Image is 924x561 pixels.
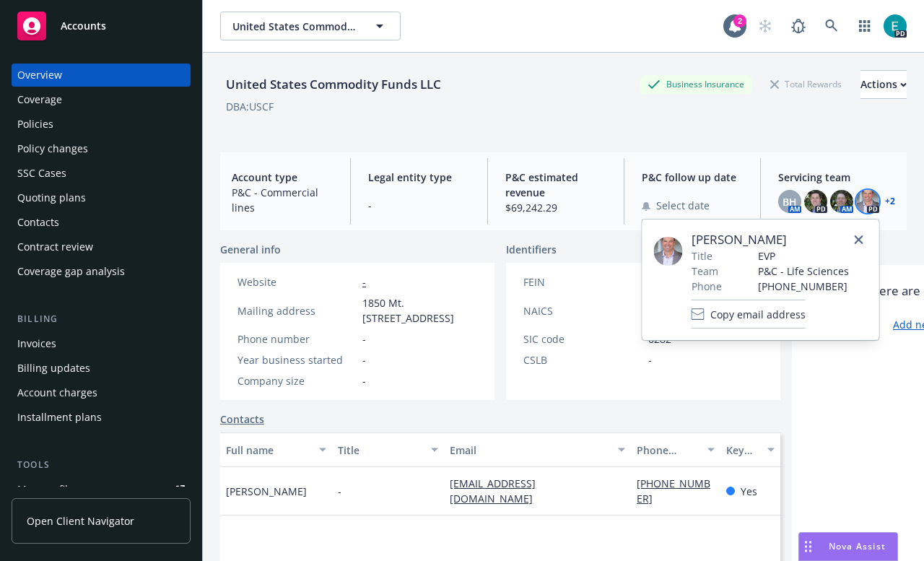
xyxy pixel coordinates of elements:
a: Coverage gap analysis [12,260,191,283]
span: $69,242.29 [505,200,606,215]
a: Account charges [12,381,191,404]
span: - [368,198,469,213]
img: photo [884,14,907,38]
div: Manage files [17,478,79,501]
span: P&C estimated revenue [505,170,606,200]
div: Total Rewards [763,75,849,93]
span: Legal entity type [368,170,469,185]
a: Search [817,12,846,40]
div: Billing updates [17,357,90,380]
a: Installment plans [12,406,191,429]
button: Key contact [720,432,780,467]
div: Website [237,274,357,290]
button: Phone number [631,432,720,467]
span: BH [783,194,797,209]
span: Select date [656,198,710,213]
button: United States Commodity Funds LLC [220,12,401,40]
a: Contract review [12,235,191,258]
span: Identifiers [506,242,557,257]
div: NAICS [523,303,642,318]
span: Copy email address [710,307,806,322]
a: Quoting plans [12,186,191,209]
span: Team [692,264,718,279]
span: [PERSON_NAME] [692,231,849,248]
button: Email [444,432,631,467]
button: Copy email address [692,300,806,329]
div: Phone number [637,443,699,458]
button: Full name [220,432,332,467]
span: - [362,352,366,368]
div: Tools [12,458,191,472]
span: [PHONE_NUMBER] [758,279,849,294]
div: Business Insurance [640,75,751,93]
a: Policy changes [12,137,191,160]
a: Report a Bug [784,12,813,40]
a: Manage files [12,478,191,501]
span: EVP [758,248,849,264]
div: Title [338,443,422,458]
span: Open Client Navigator [27,513,134,529]
a: +2 [885,197,895,206]
a: Switch app [850,12,879,40]
div: DBA: USCF [226,99,274,114]
span: - [362,373,366,388]
span: Nova Assist [829,540,886,552]
a: Billing updates [12,357,191,380]
img: photo [830,190,853,213]
span: - [338,484,341,499]
span: General info [220,242,281,257]
a: Invoices [12,332,191,355]
div: Overview [17,64,62,87]
div: Year business started [237,352,357,368]
span: [PERSON_NAME] [226,484,307,499]
img: employee photo [654,237,683,266]
div: 2 [733,14,746,27]
div: United States Commodity Funds LLC [220,75,447,94]
div: Policies [17,113,53,136]
div: Full name [226,443,310,458]
div: Phone number [237,331,357,347]
div: Drag to move [799,533,817,560]
div: Coverage gap analysis [17,260,125,283]
div: FEIN [523,274,642,290]
div: Coverage [17,88,62,111]
div: Actions [860,71,907,98]
div: Email [450,443,609,458]
a: - [362,275,366,289]
a: Contacts [220,412,264,427]
div: Policy changes [17,137,88,160]
span: Accounts [61,20,106,32]
span: Servicing team [778,170,895,185]
span: Title [692,248,712,264]
a: Coverage [12,88,191,111]
div: SIC code [523,331,642,347]
button: Actions [860,70,907,99]
a: Overview [12,64,191,87]
div: Quoting plans [17,186,86,209]
div: Installment plans [17,406,102,429]
button: Title [332,432,444,467]
div: Contacts [17,211,59,234]
a: Accounts [12,6,191,46]
span: Account type [232,170,333,185]
div: Company size [237,373,357,388]
a: Contacts [12,211,191,234]
span: Phone [692,279,722,294]
a: [EMAIL_ADDRESS][DOMAIN_NAME] [450,477,544,505]
a: close [850,231,868,248]
span: Yes [741,484,757,499]
span: P&C - Life Sciences [758,264,849,279]
span: - [648,352,652,368]
span: P&C - Commercial lines [232,185,333,215]
span: - [362,331,366,347]
a: Policies [12,113,191,136]
a: [PHONE_NUMBER] [637,477,710,505]
div: SSC Cases [17,162,66,185]
span: United States Commodity Funds LLC [232,19,357,34]
div: CSLB [523,352,642,368]
button: Nova Assist [798,532,898,561]
img: photo [804,190,827,213]
div: Contract review [17,235,93,258]
div: Mailing address [237,303,357,318]
a: Start snowing [751,12,780,40]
